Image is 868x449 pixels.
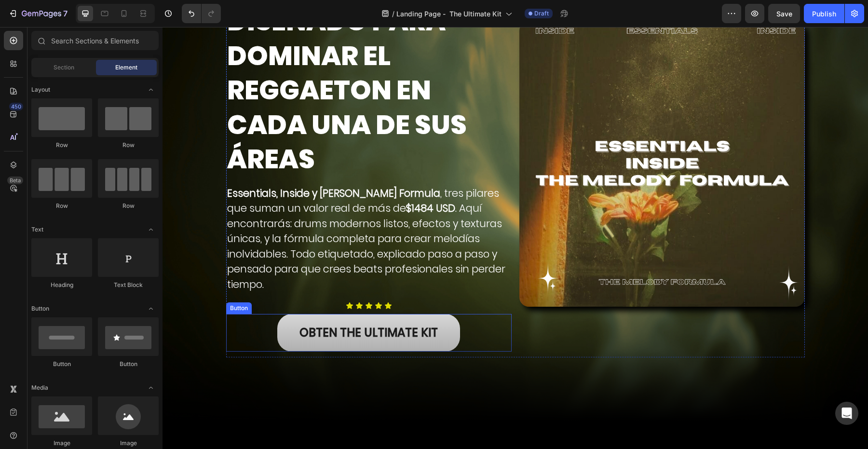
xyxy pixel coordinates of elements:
div: Publish [812,9,836,19]
span: Button [31,304,49,313]
span: Element [115,63,137,72]
p: 7 [63,8,68,19]
a: OBTEN THE ULTIMATE KIT [115,287,298,325]
button: 7 [4,4,72,23]
p: OBTEN THE ULTIMATE KIT [137,295,275,317]
strong: $1484 USD [244,174,293,188]
div: Beta [7,177,23,184]
span: Text [31,225,43,234]
div: Button [98,360,159,368]
span: Toggle open [143,301,159,316]
span: Toggle open [143,380,159,395]
input: Search Sections & Elements [31,31,159,50]
div: Button [66,277,87,286]
iframe: Design area [163,27,868,449]
span: Toggle open [143,82,159,97]
div: Heading [31,281,92,289]
span: Media [31,383,48,392]
h2: , tres pilares que suman un valor real de más de . Aquí encontrarás: drums modernos listos, efect... [64,158,349,266]
div: Row [98,202,159,210]
span: Toggle open [143,222,159,237]
strong: Essentials, Inside y [PERSON_NAME] Formula [65,159,278,173]
div: Image [31,439,92,448]
div: Text Block [98,281,159,289]
button: Publish [804,4,844,23]
button: Save [768,4,800,23]
div: Row [31,141,92,150]
span: / [392,9,394,19]
span: Draft [534,9,549,18]
div: Row [31,202,92,210]
span: Save [776,10,792,18]
div: 450 [9,103,23,110]
div: Button [31,360,92,368]
span: Layout [31,85,50,94]
div: Image [98,439,159,448]
span: Landing Page - The Ultimate Kit [396,9,502,19]
div: Open Intercom Messenger [835,402,858,425]
div: Row [98,141,159,150]
span: Section [54,63,74,72]
div: Undo/Redo [182,4,221,23]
